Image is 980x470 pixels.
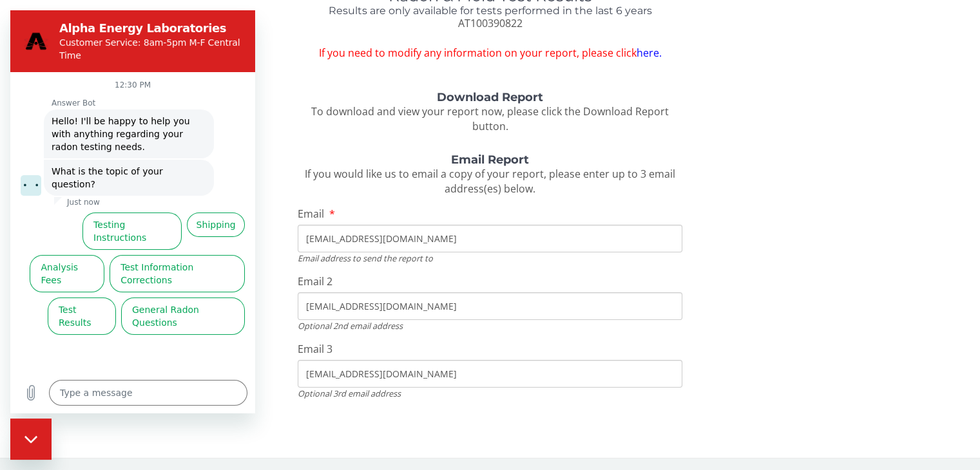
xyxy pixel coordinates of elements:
[41,104,196,143] span: Hello! I'll be happy to help you with anything regarding your radon testing needs.
[457,16,522,30] span: AT100390822
[298,207,324,221] span: Email
[311,104,669,133] span: To download and view your report now, please click the Download Report button.
[451,153,529,167] strong: Email Report
[636,46,661,60] a: here.
[10,418,52,460] iframe: Button to launch messaging window, conversation in progress
[305,167,675,196] span: If you would like us to email a copy of your report, please enter up to 3 email address(es) below.
[298,342,332,356] span: Email 3
[111,287,235,324] button: General Radon Questions
[72,202,171,240] button: Testing Instructions
[19,245,94,282] button: Analysis Fees
[177,202,235,227] button: Shipping
[298,388,682,399] div: Optional 3rd email address
[8,370,34,395] button: Upload file
[37,287,106,324] button: Test Results
[99,245,235,282] button: Test Information Corrections
[10,10,255,413] iframe: Messaging window
[437,90,543,104] strong: Download Report
[57,187,90,197] p: Just now
[49,26,232,52] p: Customer Service: 8am-5pm M-F Central Time
[41,155,196,180] span: What is the topic of your question?
[298,274,332,288] span: Email 2
[49,10,232,26] h2: Alpha Energy Laboratories
[298,5,682,17] h4: Results are only available for tests performed in the last 6 years
[298,320,682,332] div: Optional 2nd email address
[104,70,140,80] p: 12:30 PM
[298,252,682,264] div: Email address to send the report to
[41,88,245,98] p: Answer Bot
[298,46,682,61] span: If you need to modify any information on your report, please click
